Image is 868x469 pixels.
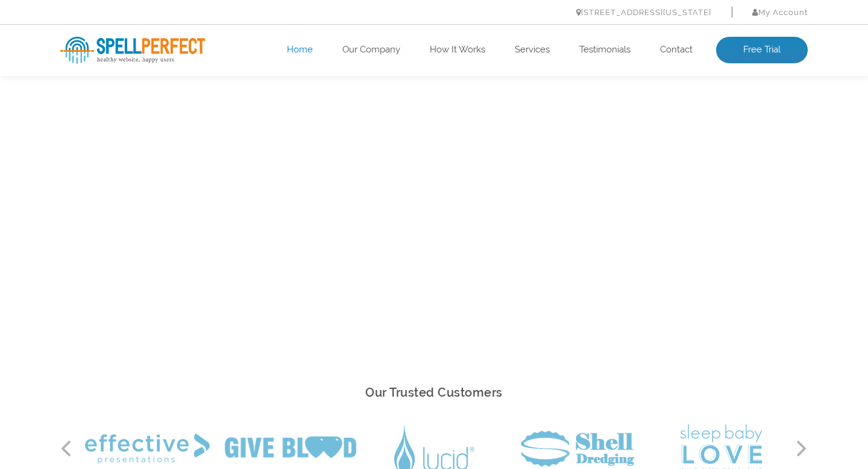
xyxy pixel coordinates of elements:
[85,433,210,464] img: Effective
[796,439,808,458] button: Next
[225,436,356,461] img: Give Blood
[60,439,72,458] button: Previous
[60,382,808,403] h2: Our Trusted Customers
[521,430,634,467] img: Shell Dredging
